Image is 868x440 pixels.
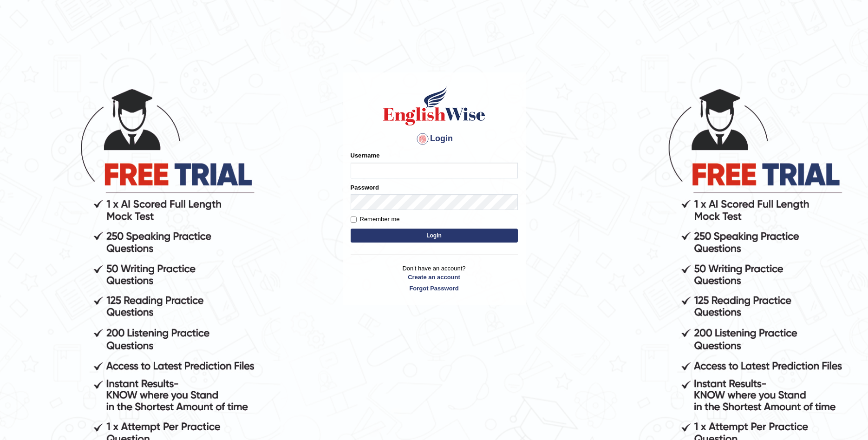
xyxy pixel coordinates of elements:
[351,183,379,192] label: Password
[351,273,518,282] a: Create an account
[381,85,487,127] img: Logo of English Wise sign in for intelligent practice with AI
[351,217,357,223] input: Remember me
[351,151,380,160] label: Username
[351,229,518,243] button: Login
[351,264,518,293] p: Don't have an account?
[351,131,518,146] h4: Login
[351,215,400,224] label: Remember me
[351,284,518,293] a: Forgot Password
